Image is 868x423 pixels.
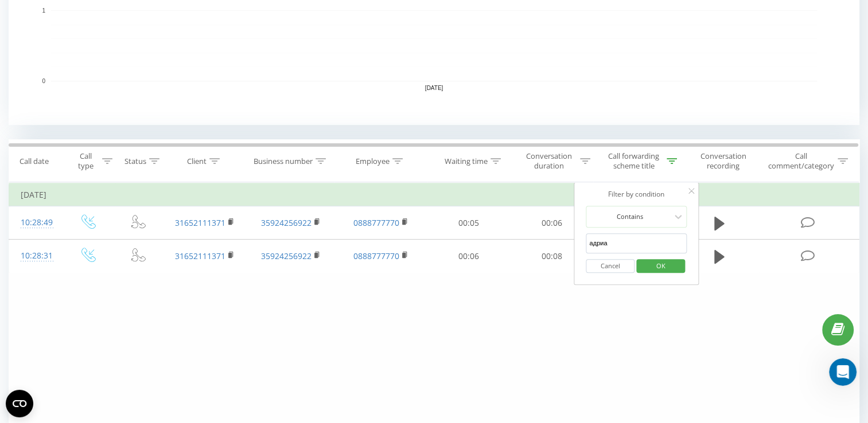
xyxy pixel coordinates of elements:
button: Open CMP widget [6,390,33,417]
button: OK [636,259,685,273]
iframe: Intercom live chat [829,358,857,386]
td: [DATE] [9,183,859,206]
div: Call forwarding scheme title [604,151,664,171]
textarea: Message… [10,285,220,305]
input: Enter value [586,233,687,253]
button: Cancel [586,259,635,273]
div: Waiting time [445,156,488,166]
div: Filter by condition [586,189,687,200]
div: Suprimmo says… [9,33,220,90]
div: 10:28:49 [21,211,50,234]
a: 31652111371 [175,250,225,261]
button: Gif picker [36,310,45,319]
div: Call type [72,151,99,171]
text: [DATE] [425,85,443,91]
button: Home [200,5,222,26]
div: Status [124,156,146,166]
img: Profile image for Valentyna [33,6,51,25]
div: Conversation recording [690,151,757,171]
text: 1 [42,7,45,14]
a: 0888777770 [353,217,399,228]
div: Call date [20,156,49,166]
div: Conversation duration [520,151,577,171]
div: Client [187,156,207,166]
div: Employee [356,156,390,166]
button: Send a message… [197,305,215,323]
td: 00:08 [510,240,593,273]
div: Valentyna says… [9,89,220,124]
div: 10:28:31 [21,245,50,267]
div: [PERSON_NAME] will use the sim 359882531691 , these are the numbers LUX [PERSON_NAME] 35924456864... [50,131,211,277]
div: Call comment/category [768,151,835,171]
p: Active 30m ago [56,14,114,26]
div: We have a new colleague, can I post information about setting up virtual numbers? [50,40,211,74]
button: Upload attachment [55,310,64,319]
h1: Valentyna [56,6,101,14]
td: 00:06 [510,206,593,240]
button: Emoji picker [18,310,27,319]
div: [PERSON_NAME] will use the sim 359882531691[PERSON_NAME][EMAIL_ADDRESS][DOMAIN_NAME],these are th... [41,124,220,284]
div: Sure :) [9,89,54,115]
div: We have a new colleague, can I post information about setting up virtual numbers? [41,33,220,81]
div: Suprimmo says… [9,124,220,293]
td: 00:05 [427,206,511,240]
text: 0 [42,78,45,84]
button: go back [7,5,29,26]
a: 35924256922 [261,250,312,261]
td: 00:06 [427,240,511,273]
span: OK [645,257,677,275]
a: 0888777770 [353,250,399,261]
div: Business number [254,156,313,166]
div: Sure :) [18,96,45,108]
a: 31652111371 [175,217,225,228]
a: 35924256922 [261,217,312,228]
a: [PERSON_NAME][EMAIL_ADDRESS][DOMAIN_NAME] [50,154,190,174]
